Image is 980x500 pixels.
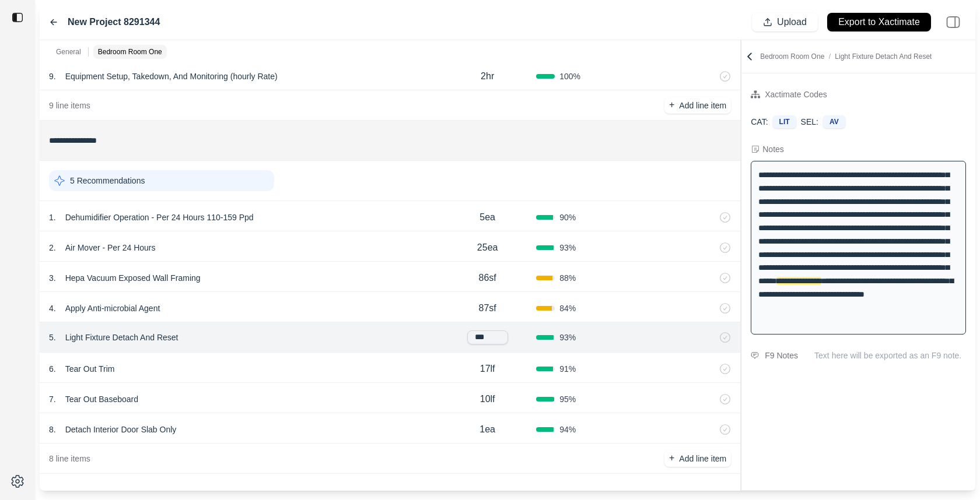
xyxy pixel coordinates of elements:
[752,13,818,31] button: Upload
[940,9,966,35] img: right-panel.svg
[559,332,576,343] span: 93 %
[765,348,798,362] div: F9 Notes
[61,209,258,226] p: Dehumidifier Operation - Per 24 Hours 110-159 Ppd
[49,272,56,284] p: 3 .
[12,12,23,23] img: toggle sidebar
[481,69,494,83] p: 2hr
[679,100,726,111] p: Add line item
[61,240,160,256] p: Air Mover - Per 24 Hours
[751,116,768,128] p: CAT:
[777,16,807,29] p: Upload
[827,13,931,31] button: Export to Xactimate
[762,143,784,155] div: Notes
[479,271,496,285] p: 86sf
[49,71,56,82] p: 9 .
[559,302,576,314] span: 84 %
[823,115,845,128] div: AV
[751,352,759,359] img: comment
[559,242,576,253] span: 93 %
[61,361,120,377] p: Tear Out Trim
[56,47,81,57] p: General
[559,71,580,82] span: 100 %
[814,350,966,361] p: Text here will be exported as an F9 note.
[765,87,827,101] div: Xactimate Codes
[61,270,205,286] p: Hepa Vacuum Exposed Wall Framing
[835,52,932,61] span: Light Fixture Detach And Reset
[61,329,183,346] p: Light Fixture Detach And Reset
[49,302,56,314] p: 4 .
[98,47,162,57] p: Bedroom Room One
[61,68,282,84] p: Equipment Setup, Takedown, And Monitoring (hourly Rate)
[824,52,835,61] span: /
[49,453,90,464] p: 8 line items
[838,16,920,29] p: Export to Xactimate
[480,422,495,436] p: 1ea
[61,421,181,438] p: Detach Interior Door Slab Only
[773,115,796,128] div: LIT
[669,452,674,465] p: +
[61,391,143,407] p: Tear Out Baseboard
[801,116,818,128] p: SEL:
[679,453,726,464] p: Add line item
[479,301,496,315] p: 87sf
[664,97,731,114] button: +Add line item
[559,212,576,223] span: 90 %
[559,393,576,405] span: 95 %
[480,210,495,224] p: 5ea
[49,100,90,111] p: 9 line items
[70,175,145,186] p: 5 Recommendations
[664,450,731,467] button: +Add line item
[477,241,498,255] p: 25ea
[480,362,495,376] p: 17lf
[49,363,56,375] p: 6 .
[669,98,674,112] p: +
[559,272,576,284] span: 88 %
[68,15,160,29] label: New Project 8291344
[49,393,56,405] p: 7 .
[559,363,576,375] span: 91 %
[559,424,576,435] span: 94 %
[480,392,495,406] p: 10lf
[49,212,56,223] p: 1 .
[49,424,56,435] p: 8 .
[61,300,165,316] p: Apply Anti-microbial Agent
[49,242,56,253] p: 2 .
[49,332,56,343] p: 5 .
[760,52,932,61] p: Bedroom Room One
